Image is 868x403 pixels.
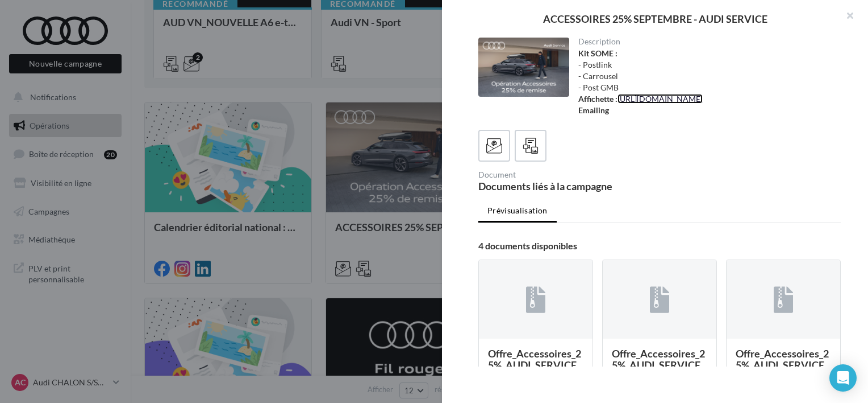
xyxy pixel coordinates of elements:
[578,105,609,115] strong: Emailing
[478,241,841,250] div: 4 documents disponibles
[578,48,832,116] div: - Postlink - Carrousel - Post GMB
[617,94,703,104] a: [URL][DOMAIN_NAME]
[736,347,831,371] span: Offre_Accessoires_25%_AUDI_SERVICE...
[460,14,850,24] div: ACCESSOIRES 25% SEPTEMBRE - AUDI SERVICE
[829,364,857,392] div: Open Intercom Messenger
[578,38,832,46] div: Description
[612,347,707,371] span: Offre_Accessoires_25%_AUDI_SERVICE...
[478,171,655,179] div: Document
[578,48,617,58] strong: Kit SOME :
[478,181,655,191] div: Documents liés à la campagne
[488,347,583,371] span: Offre_Accessoires_25%_AUDI_SERVICE...
[578,94,617,104] strong: Affichette :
